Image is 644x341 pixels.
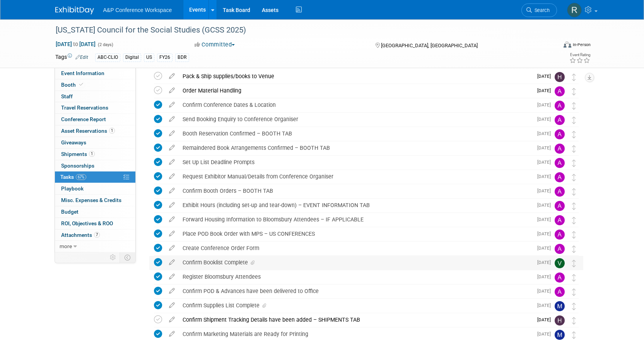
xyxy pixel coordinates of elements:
[555,144,565,154] img: Amanda Oney
[555,158,565,168] img: Amanda Oney
[72,41,79,47] span: to
[165,116,179,123] a: edit
[61,220,113,226] span: ROI, Objectives & ROO
[555,86,565,96] img: Amanda Oney
[55,79,135,91] a: Booth
[61,163,94,169] span: Sponsorships
[537,217,555,222] span: [DATE]
[555,301,565,311] img: Mark Strong
[572,274,576,281] i: Move task
[179,98,533,111] div: Confirm Conference Dates & Location
[179,242,533,255] div: Create Conference Order Form
[555,258,565,268] img: Veronica Dove
[537,331,555,337] span: [DATE]
[179,327,533,341] div: Confirm Marketing Materials are Ready for Printing
[521,3,557,17] a: Search
[95,53,120,62] div: ABC-CLIO
[555,72,565,82] img: Hannah Siegel
[165,73,179,80] a: edit
[55,218,135,229] a: ROI, Objectives & ROO
[179,84,533,97] div: Order Material Handling
[179,313,533,326] div: Confirm Shipment Tracking Details have been added – SHIPMENTS TAB
[179,127,533,140] div: Booth Reservation Confirmed – BOOTH TAB
[55,91,135,102] a: Staff
[555,244,565,254] img: Amanda Oney
[55,137,135,148] a: Giveaways
[61,209,79,215] span: Budget
[572,117,576,124] i: Move task
[192,41,238,49] button: Committed
[55,195,135,206] a: Misc. Expenses & Credits
[55,68,135,79] a: Event Information
[165,230,179,237] a: edit
[381,43,478,48] span: [GEOGRAPHIC_DATA], [GEOGRAPHIC_DATA]
[555,330,565,340] img: Mark Strong
[179,170,533,183] div: Request Exhibitor Manual/Details from Conference Organiser
[165,202,179,209] a: edit
[537,245,555,251] span: [DATE]
[572,231,576,238] i: Move task
[97,42,113,47] span: (2 days)
[572,260,576,267] i: Move task
[165,331,179,338] a: edit
[157,53,173,62] div: FY26
[89,151,95,157] span: 1
[564,41,571,48] img: Format-Inperson.png
[55,114,135,125] a: Conference Report
[179,70,533,83] div: Pack & Ship supplies/books to Venue
[144,53,154,62] div: US
[572,42,591,48] div: In-Person
[165,144,179,151] a: edit
[55,102,135,113] a: Travel Reservations
[572,159,576,167] i: Move task
[179,299,533,312] div: Confirm Supplies List Complete
[61,82,85,88] span: Booth
[76,174,86,180] span: 67%
[572,74,576,81] i: Move task
[61,93,73,99] span: Staff
[165,159,179,166] a: edit
[165,288,179,295] a: edit
[106,252,120,262] td: Personalize Event Tab Strip
[61,232,100,238] span: Attachments
[569,53,590,57] div: Event Rating
[537,102,555,108] span: [DATE]
[572,88,576,95] i: Move task
[572,288,576,296] i: Move task
[61,70,104,76] span: Event Information
[537,117,555,122] span: [DATE]
[123,53,141,62] div: Digital
[572,145,576,153] i: Move task
[179,270,533,283] div: Register Bloomsbury Attendees
[109,128,115,134] span: 1
[555,272,565,283] img: Amanda Oney
[555,230,565,240] img: Amanda Oney
[572,131,576,138] i: Move task
[94,232,100,238] span: 7
[165,302,179,309] a: edit
[572,188,576,195] i: Move task
[537,174,555,179] span: [DATE]
[572,317,576,324] i: Move task
[179,213,533,226] div: Forward Housing Information to Bloomsbury Attendees – IF APPLICABLE
[61,105,108,111] span: Travel Reservations
[555,287,565,297] img: Amanda Oney
[165,216,179,223] a: edit
[555,172,565,182] img: Amanda Oney
[511,40,591,52] div: Event Format
[537,202,555,208] span: [DATE]
[532,7,550,13] span: Search
[537,159,555,165] span: [DATE]
[572,217,576,224] i: Move task
[179,227,533,240] div: Place POD Book Order with MPS – US CONFERENCES
[572,303,576,310] i: Move task
[537,288,555,294] span: [DATE]
[555,215,565,225] img: Amanda Oney
[61,197,121,203] span: Misc. Expenses & Credits
[55,125,135,137] a: Asset Reservations1
[572,202,576,210] i: Move task
[555,101,565,111] img: Amanda Oney
[55,241,135,252] a: more
[165,259,179,266] a: edit
[61,185,84,192] span: Playbook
